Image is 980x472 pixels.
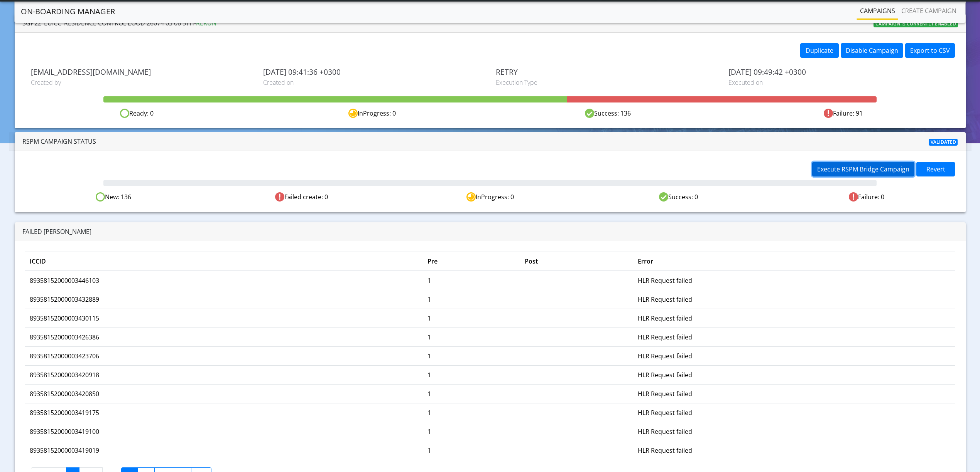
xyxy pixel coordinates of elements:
button: Disable Campaign [841,43,903,58]
img: In progress [466,192,476,202]
div: Failed create: 0 [208,192,396,202]
td: HLR Request failed [633,384,955,403]
div: Success: 0 [584,192,772,202]
span: [EMAIL_ADDRESS][DOMAIN_NAME] [31,67,252,76]
div: InProgress: 0 [255,109,490,118]
td: HLR Request failed [633,309,955,328]
span: Execution Type [496,78,717,87]
td: 89358152000003432889 [25,290,423,309]
img: Ready [96,192,105,202]
td: 89358152000003446103 [25,271,423,290]
th: Error [633,252,955,271]
td: HLR Request failed [633,403,955,422]
td: 1 [423,403,520,422]
td: HLR Request failed [633,422,955,441]
button: Execute RSPM Bridge Campaign [812,162,914,176]
td: 89358152000003430115 [25,309,423,328]
td: 89358152000003420918 [25,365,423,384]
td: 89358152000003419100 [25,422,423,441]
div: Failure: 0 [772,192,961,202]
th: Post [520,252,633,271]
a: On-Boarding Manager [21,4,115,19]
th: ICCID [25,252,423,271]
span: Execute RSPM Bridge Campaign [817,165,909,173]
div: Failed [PERSON_NAME] [22,227,958,236]
div: InProgress: 0 [396,192,584,202]
span: RETRY [496,67,717,76]
td: 89358152000003420850 [25,384,423,403]
img: fail.svg [824,109,833,118]
span: RSPM Campaign Status [22,137,96,146]
th: Pre [423,252,520,271]
td: 1 [423,328,520,346]
span: Rerun [196,19,216,27]
button: Export to CSV [905,43,955,58]
td: HLR Request failed [633,290,955,309]
button: Duplicate [800,43,839,58]
img: Success [659,192,668,202]
span: [DATE] 09:41:36 +0300 [263,67,484,76]
span: Campaign is currently enabled [874,20,958,27]
span: Created on [263,78,484,87]
td: 1 [423,346,520,365]
div: New: 136 [19,192,208,202]
td: 1 [423,384,520,403]
td: HLR Request failed [633,271,955,290]
td: 1 [423,290,520,309]
td: 89358152000003426386 [25,328,423,346]
td: 89358152000003419175 [25,403,423,422]
a: Campaigns [857,3,898,18]
div: Failure: 91 [725,109,961,118]
span: Executed on [728,78,950,87]
img: ready.svg [120,109,129,118]
img: success.svg [585,109,594,118]
div: SGP22_EUICC_RESIDENCE CONTROL EOOD 26074 03 06 5th - [22,18,216,28]
td: 1 [423,365,520,384]
td: HLR Request failed [633,346,955,365]
span: Validated [929,139,958,146]
td: HLR Request failed [633,441,955,460]
td: 1 [423,271,520,290]
td: HLR Request failed [633,365,955,384]
td: HLR Request failed [633,328,955,346]
div: Ready: 0 [19,109,255,118]
span: [DATE] 09:49:42 +0300 [728,67,950,76]
td: 1 [423,441,520,460]
img: in-progress.svg [348,109,358,118]
button: Revert [916,162,955,176]
div: Success: 136 [490,109,725,118]
td: 89358152000003419019 [25,441,423,460]
a: Create campaign [898,3,960,18]
td: 1 [423,422,520,441]
span: Created by [31,78,252,87]
img: Failed [849,192,858,202]
td: 89358152000003423706 [25,346,423,365]
span: Revert [926,165,945,173]
img: Failed [275,192,284,202]
td: 1 [423,309,520,328]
